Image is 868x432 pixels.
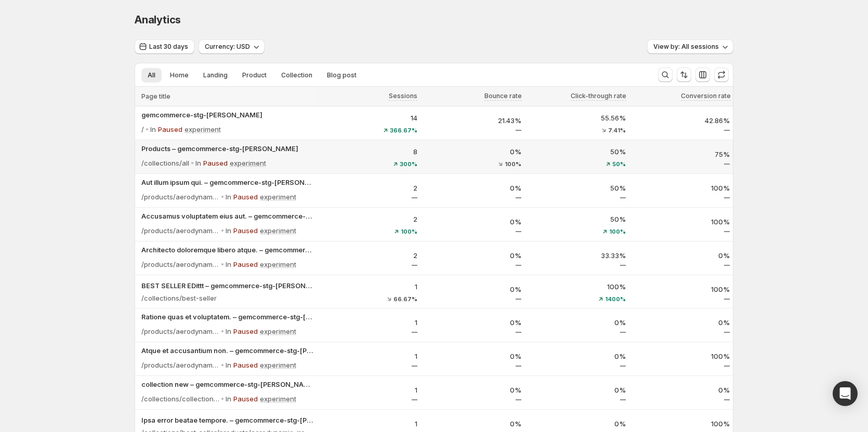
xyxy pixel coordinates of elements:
p: /products/aerodynamic-iron-bottle [141,225,219,236]
p: Paused [158,124,182,134]
p: In [150,124,156,134]
span: Blog post [327,71,357,79]
span: 1400% [605,296,626,302]
p: 0% [424,146,522,157]
p: /products/aerodynamic-iron-chair [141,192,219,202]
button: Architecto doloremque libero atque. – gemcommerce-stg-[PERSON_NAME] [141,245,313,255]
p: 33.33% [528,250,626,261]
p: Paused [233,259,258,269]
p: Aut illum ipsum qui. – gemcommerce-stg-[PERSON_NAME] [141,177,313,187]
p: 1 [319,385,417,395]
p: /collections/all [141,158,189,168]
p: experiment [260,326,296,336]
p: 50% [528,183,626,193]
p: In [226,259,231,269]
div: Open Intercom Messenger [833,381,858,406]
p: 0% [424,317,522,328]
span: Analytics [135,14,181,26]
p: 50% [528,214,626,224]
p: 42.86% [632,115,730,126]
p: In [226,225,231,236]
p: 1 [319,351,417,361]
p: Paused [233,225,258,236]
p: 0% [528,351,626,361]
p: Products – gemcommerce-stg-[PERSON_NAME] [141,143,313,154]
span: Collection [281,71,312,79]
button: gemcommerce-stg-[PERSON_NAME] [141,110,313,120]
p: 2 [319,250,417,261]
span: Bounce rate [484,92,522,100]
p: 0% [528,317,626,328]
button: Accusamus voluptatem eius aut. – gemcommerce-stg-[PERSON_NAME] [141,211,313,221]
p: /collections/best-seller [141,293,217,303]
p: 14 [319,113,417,123]
span: 366.67% [390,127,417,133]
p: 0% [424,217,522,227]
p: 0% [424,250,522,261]
p: /products/aerodynamic-leather-shoes [141,326,219,336]
span: 7.41% [608,127,626,133]
span: 66.67% [393,296,417,302]
p: Paused [203,158,228,168]
p: 0% [632,317,730,328]
span: Sessions [389,92,417,100]
p: Paused [233,394,258,404]
p: 100% [632,284,730,294]
p: In [226,360,231,370]
span: 50% [612,161,626,167]
p: 0% [424,351,522,361]
button: Ratione quas et voluptatem. – gemcommerce-stg-[PERSON_NAME] [141,312,313,322]
p: 100% [632,351,730,361]
p: In [226,192,231,202]
p: experiment [185,124,221,134]
span: Click-through rate [571,92,626,100]
p: In [226,326,231,336]
button: Search and filter results [658,67,673,82]
p: 100% [632,183,730,193]
span: All [148,71,155,79]
p: 0% [424,284,522,294]
p: 8 [319,146,417,157]
p: 55.56% [528,113,626,123]
p: Paused [233,360,258,370]
p: /collections/collection-new [141,394,219,404]
p: 100% [632,419,730,429]
p: 50% [528,146,626,157]
p: /products/aerodynamic-iron-car [141,259,219,269]
span: Conversion rate [681,92,731,100]
p: 1 [319,281,417,292]
p: 0% [528,419,626,429]
p: Paused [233,192,258,202]
span: Product [242,71,267,79]
p: In [226,394,231,404]
p: 2 [319,183,417,193]
button: collection new – gemcommerce-stg-[PERSON_NAME] [141,379,313,389]
p: experiment [260,394,296,404]
p: 100% [632,217,730,227]
p: 0% [424,419,522,429]
p: experiment [260,225,296,236]
span: 100% [609,228,626,235]
p: experiment [230,158,266,168]
span: 100% [505,161,521,167]
span: View by: All sessions [653,43,719,51]
p: 0% [424,385,522,395]
p: 75% [632,149,730,159]
button: View by: All sessions [647,39,733,54]
span: Landing [203,71,228,79]
button: Ipsa error beatae tempore. – gemcommerce-stg-[PERSON_NAME] [141,415,313,425]
p: experiment [260,192,296,202]
span: Home [170,71,189,79]
button: BEST SELLER EDittt – gemcommerce-stg-[PERSON_NAME] [141,280,313,291]
span: 300% [400,161,417,167]
span: Last 30 days [149,43,188,51]
p: Paused [233,326,258,336]
p: 0% [424,183,522,193]
p: / [141,124,144,134]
